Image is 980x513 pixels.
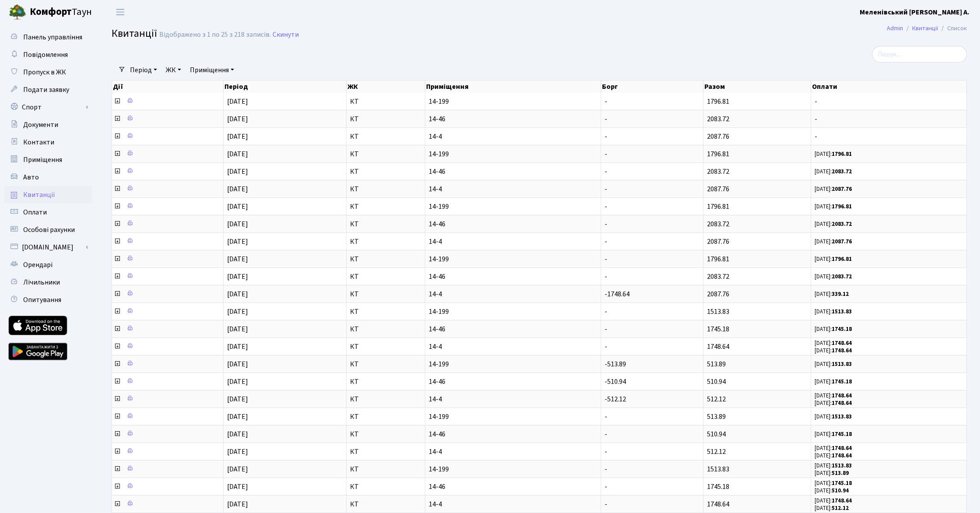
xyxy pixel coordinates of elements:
[707,499,729,509] span: 1748.64
[815,392,852,400] small: [DATE]:
[350,308,422,315] span: КТ
[815,430,852,438] small: [DATE]:
[707,237,729,246] span: 2087.76
[9,4,26,21] img: logo.png
[227,447,248,457] span: [DATE]
[350,256,422,263] span: КТ
[832,185,852,193] b: 2087.76
[4,151,92,169] a: Приміщення
[162,63,185,77] a: ЖК
[23,50,68,60] span: Повідомлення
[605,149,607,159] span: -
[832,308,852,316] b: 1513.83
[832,469,849,477] b: 513.89
[429,151,597,158] span: 14-199
[707,342,729,351] span: 1748.64
[832,430,852,438] b: 1745.18
[832,504,849,512] b: 512.12
[350,483,422,490] span: КТ
[815,378,852,386] small: [DATE]:
[707,359,726,369] span: 513.89
[350,186,422,193] span: КТ
[23,278,60,287] span: Лічильники
[707,184,729,194] span: 2087.76
[350,168,422,175] span: КТ
[429,256,597,263] span: 14-199
[605,289,630,299] span: -1748.64
[227,377,248,387] span: [DATE]
[707,132,729,141] span: 2087.76
[815,238,852,246] small: [DATE]:
[605,97,607,106] span: -
[30,5,92,20] span: Таун
[429,133,597,140] span: 14-4
[815,168,852,176] small: [DATE]:
[227,272,248,281] span: [DATE]
[4,186,92,204] a: Квитанції
[605,482,607,492] span: -
[4,221,92,239] a: Особові рахунки
[186,63,238,77] a: Приміщення
[227,307,248,316] span: [DATE]
[874,19,980,38] nav: breadcrumb
[707,114,729,124] span: 2083.72
[605,499,607,509] span: -
[605,184,607,194] span: -
[350,343,422,350] span: КТ
[605,132,607,141] span: -
[605,307,607,316] span: -
[815,185,852,193] small: [DATE]:
[350,291,422,298] span: КТ
[23,155,62,165] span: Приміщення
[605,202,607,211] span: -
[350,431,422,438] span: КТ
[815,203,852,211] small: [DATE]:
[815,133,963,140] span: -
[227,237,248,246] span: [DATE]
[23,120,58,130] span: Документи
[227,464,248,474] span: [DATE]
[707,289,729,299] span: 2087.76
[815,98,963,105] span: -
[429,501,597,508] span: 14-4
[227,289,248,299] span: [DATE]
[707,429,726,439] span: 510.94
[815,150,852,158] small: [DATE]:
[605,412,607,422] span: -
[707,394,726,404] span: 512.12
[350,151,422,158] span: КТ
[4,169,92,186] a: Авто
[707,272,729,281] span: 2083.72
[832,413,852,421] b: 1513.83
[707,254,729,264] span: 1796.81
[350,221,422,228] span: КТ
[832,273,852,281] b: 2083.72
[429,116,597,123] span: 14-46
[707,219,729,229] span: 2083.72
[605,359,626,369] span: -513.89
[938,24,967,33] li: Список
[605,429,607,439] span: -
[832,487,849,495] b: 510.94
[707,482,729,492] span: 1745.18
[227,342,248,351] span: [DATE]
[23,85,69,95] span: Подати заявку
[605,324,607,334] span: -
[227,254,248,264] span: [DATE]
[815,273,852,281] small: [DATE]:
[605,114,607,124] span: -
[815,255,852,263] small: [DATE]:
[605,237,607,246] span: -
[605,394,626,404] span: -512.12
[112,81,224,93] th: Дії
[429,291,597,298] span: 14-4
[832,360,852,368] b: 1513.83
[4,274,92,291] a: Лічильники
[815,504,849,512] small: [DATE]:
[109,5,131,19] button: Переключити навігацію
[832,444,852,452] b: 1748.64
[227,184,248,194] span: [DATE]
[707,464,729,474] span: 1513.83
[429,98,597,105] span: 14-199
[605,272,607,281] span: -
